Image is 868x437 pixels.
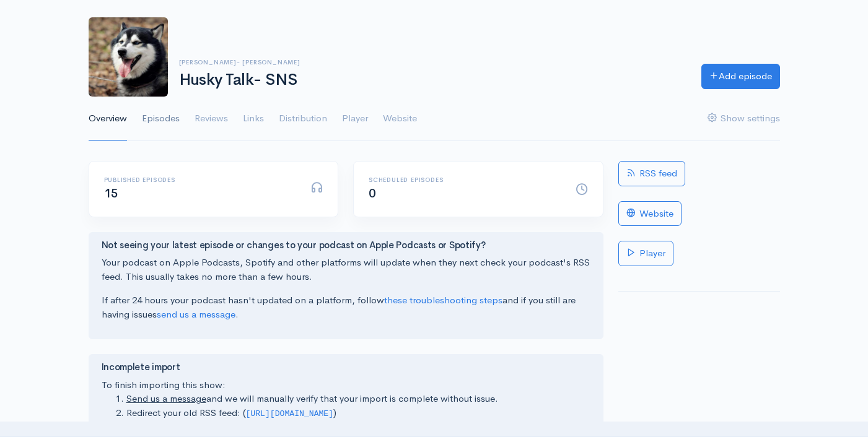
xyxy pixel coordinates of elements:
[618,241,673,266] a: Player
[102,240,590,251] h4: Not seeing your latest episode or changes to your podcast on Apple Podcasts or Spotify?
[179,71,686,89] h1: Husky Talk- SNS
[246,409,334,418] code: [URL][DOMAIN_NAME]
[104,176,296,183] h6: Published episodes
[126,392,206,404] a: Send us a message
[342,97,368,141] a: Player
[243,97,264,141] a: Links
[279,97,327,141] a: Distribution
[179,59,686,66] h6: [PERSON_NAME]- [PERSON_NAME]
[102,362,590,373] h4: Incomplete import
[618,161,685,186] a: RSS feed
[195,97,228,141] a: Reviews
[126,392,590,406] li: and we will manually verify that your import is complete without issue.
[701,64,780,89] a: Add episode
[157,308,235,320] a: send us a message
[708,97,780,141] a: Show settings
[369,186,376,201] span: 0
[142,97,180,141] a: Episodes
[102,256,590,283] p: Your podcast on Apple Podcasts, Spotify and other platforms will update when they next check your...
[89,97,127,141] a: Overview
[126,406,590,434] li: Redirect your old RSS feed: ( ) to your new ZenCast RSS feed: ( ).
[369,176,561,183] h6: Scheduled episodes
[618,201,682,227] a: Website
[102,293,590,321] p: If after 24 hours your podcast hasn't updated on a platform, follow and if you still are having i...
[104,186,118,201] span: 15
[383,97,417,141] a: Website
[384,294,502,306] a: these troubleshooting steps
